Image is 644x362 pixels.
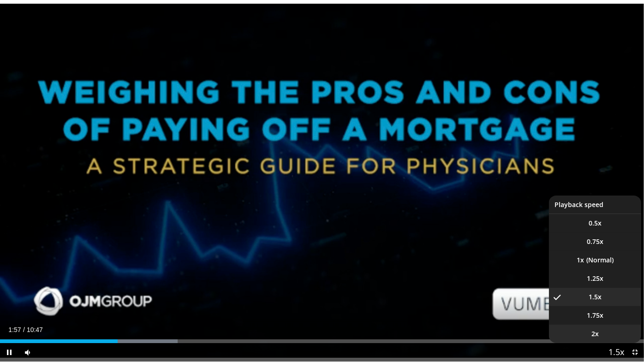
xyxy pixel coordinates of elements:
[587,311,603,320] span: 1.75x
[587,274,603,283] span: 1.25x
[577,255,584,265] span: 1x
[607,343,626,362] button: Playback Rate
[591,329,599,338] span: 2x
[589,292,602,302] span: 1.5x
[626,343,644,362] button: Exit Fullscreen
[27,326,43,333] span: 10:47
[8,326,21,333] span: 1:57
[587,237,603,246] span: 0.75x
[23,326,25,333] span: /
[589,219,602,228] span: 0.5x
[18,343,37,362] button: Mute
